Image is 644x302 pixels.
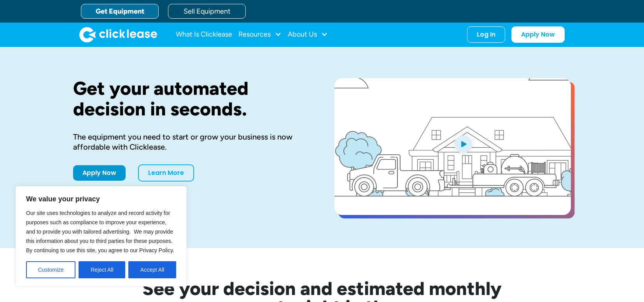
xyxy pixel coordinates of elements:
div: Log In [477,31,495,38]
div: Resources [238,27,282,42]
a: home [79,27,157,42]
a: Apply Now [73,165,126,181]
div: We value your privacy [16,186,187,286]
button: Reject All [79,261,125,278]
a: Sell Equipment [168,4,246,19]
div: About Us [288,27,328,42]
h1: Get your automated decision in seconds. [73,78,310,119]
img: Clicklease logo [79,27,157,42]
img: Blue play button logo on a light blue circular background [453,133,474,155]
a: Get Equipment [81,4,159,19]
a: Apply Now [511,26,565,43]
a: Learn More [138,164,194,182]
div: The equipment you need to start or grow your business is now affordable with Clicklease. [73,132,310,152]
a: What Is Clicklease [176,27,232,42]
button: Accept All [128,261,176,278]
p: We value your privacy [26,194,176,204]
button: Customize [26,261,75,278]
span: Our site uses technologies to analyze and record activity for purposes such as compliance to impr... [26,210,174,253]
a: open lightbox [334,78,571,215]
